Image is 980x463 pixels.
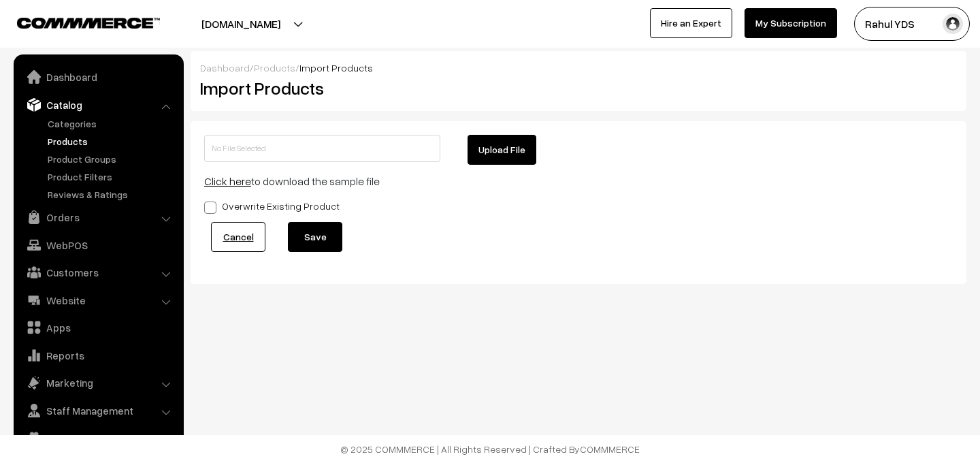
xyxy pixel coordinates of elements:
[44,170,179,184] a: Product Filters
[204,174,251,188] a: Click here
[44,134,179,148] a: Products
[254,62,295,74] a: Products
[204,135,440,162] input: No File Selected
[17,288,179,313] a: Website
[854,7,970,41] button: Rahul YDS
[204,199,340,213] label: Overwrite Existing Product
[288,222,342,252] button: Save
[200,61,957,75] div: / /
[17,370,179,395] a: Marketing
[580,443,640,455] a: COMMMERCE
[154,7,328,41] button: [DOMAIN_NAME]
[17,315,179,340] a: Apps
[17,233,179,257] a: WebPOS
[17,398,179,423] a: Staff Management
[17,65,179,89] a: Dashboard
[299,62,373,74] span: Import Products
[745,8,837,38] a: My Subscription
[17,93,179,117] a: Catalog
[211,222,265,252] a: Cancel
[650,8,732,38] a: Hire an Expert
[44,187,179,202] a: Reviews & Ratings
[17,260,179,285] a: Customers
[17,426,179,450] a: Settings
[200,62,250,74] a: Dashboard
[943,14,963,34] img: user
[204,174,380,188] span: to download the sample file
[44,152,179,166] a: Product Groups
[17,343,179,368] a: Reports
[17,18,160,28] img: COMMMERCE
[200,78,568,99] h2: Import Products
[44,116,179,131] a: Categories
[17,205,179,229] a: Orders
[468,135,536,165] button: Upload File
[17,14,136,30] a: COMMMERCE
